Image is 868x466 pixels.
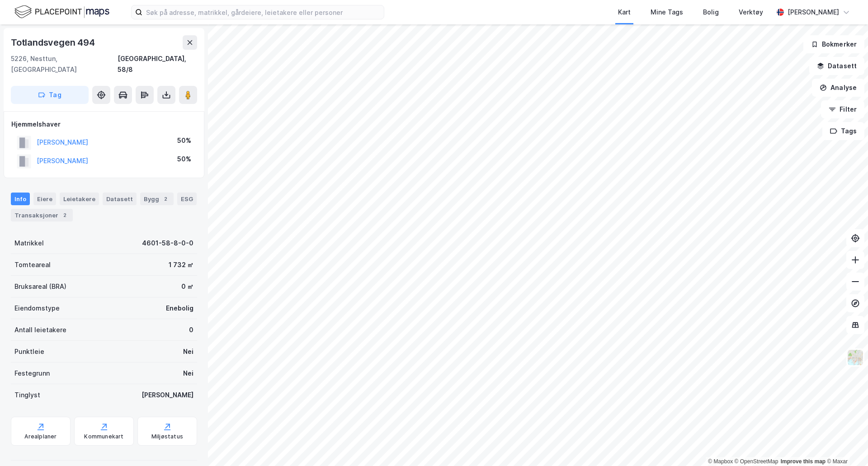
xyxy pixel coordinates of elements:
[11,209,73,221] div: Transaksjoner
[177,135,191,146] div: 50%
[703,7,719,18] div: Bolig
[14,325,66,335] div: Antall leietakere
[183,346,193,357] div: Nei
[14,346,44,357] div: Punktleie
[14,390,40,400] div: Tinglyst
[11,53,118,75] div: 5226, Nesttun, [GEOGRAPHIC_DATA]
[140,193,174,205] div: Bygg
[189,325,193,335] div: 0
[803,35,864,53] button: Bokmerker
[823,423,868,466] div: Kontrollprogram for chat
[151,433,183,440] div: Miljøstatus
[181,281,193,292] div: 0 ㎡
[11,119,197,130] div: Hjemmelshaver
[60,211,69,220] div: 2
[735,458,778,465] a: OpenStreetMap
[177,193,197,205] div: ESG
[103,193,137,205] div: Datasett
[847,349,864,366] img: Z
[618,7,631,18] div: Kart
[821,100,864,118] button: Filter
[781,458,826,465] a: Improve this map
[809,57,864,75] button: Datasett
[24,433,57,440] div: Arealplaner
[33,193,56,205] div: Eiere
[739,7,763,18] div: Verktøy
[166,303,193,314] div: Enebolig
[169,259,193,270] div: 1 732 ㎡
[14,368,50,379] div: Festegrunn
[14,238,44,249] div: Matrikkel
[183,368,193,379] div: Nei
[812,79,864,97] button: Analyse
[142,5,384,19] input: Søk på adresse, matrikkel, gårdeiere, leietakere eller personer
[14,259,51,270] div: Tomteareal
[118,53,197,75] div: [GEOGRAPHIC_DATA], 58/8
[651,7,683,18] div: Mine Tags
[11,86,89,104] button: Tag
[823,423,868,466] iframe: Chat Widget
[708,458,733,465] a: Mapbox
[161,194,170,203] div: 2
[142,238,193,249] div: 4601-58-8-0-0
[11,35,97,50] div: Totlandsvegen 494
[14,303,60,314] div: Eiendomstype
[788,7,839,18] div: [PERSON_NAME]
[14,281,66,292] div: Bruksareal (BRA)
[84,433,123,440] div: Kommunekart
[60,193,99,205] div: Leietakere
[177,154,191,165] div: 50%
[11,193,30,205] div: Info
[142,390,193,400] div: [PERSON_NAME]
[14,4,109,20] img: logo.f888ab2527a4732fd821a326f86c7f29.svg
[822,122,864,140] button: Tags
